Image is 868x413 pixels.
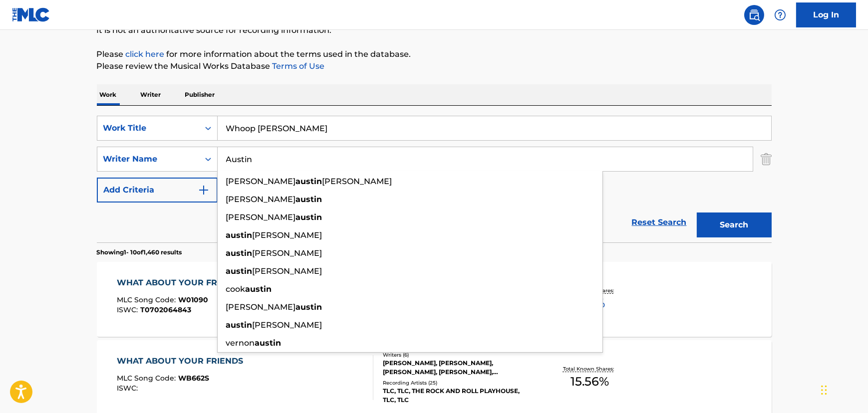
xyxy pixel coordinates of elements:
[322,177,392,186] span: [PERSON_NAME]
[103,122,193,134] div: Work Title
[117,374,178,383] span: MLC Song Code :
[103,153,193,165] div: Writer Name
[796,2,856,27] a: Log In
[97,116,772,242] form: Search Form
[97,24,772,36] p: It is not an authoritative source for recording information.
[226,248,253,258] strong: austin
[226,266,253,276] strong: austin
[253,248,322,258] span: [PERSON_NAME]
[117,305,140,314] span: ISWC :
[182,84,218,105] p: Publisher
[774,9,786,21] img: help
[226,320,253,330] strong: austin
[97,178,218,203] button: Add Criteria
[253,266,322,276] span: [PERSON_NAME]
[97,248,182,257] p: Showing 1 - 10 of 1,460 results
[761,147,772,172] img: Delete Criterion
[97,48,772,60] p: Please for more information about the terms used in the database.
[563,365,616,373] p: Total Known Shares:
[97,262,772,337] a: WHAT ABOUT YOUR FRIENDSMLC Song Code:W01090ISWC:T0702064843Writers (2)[PERSON_NAME], [PERSON_NAME...
[296,177,322,186] strong: austin
[253,230,322,240] span: [PERSON_NAME]
[383,379,534,387] div: Recording Artists ( 25 )
[383,387,534,405] div: TLC, TLC, THE ROCK AND ROLL PLAYHOUSE, TLC, TLC
[770,5,790,25] div: Help
[117,295,178,304] span: MLC Song Code :
[571,373,609,391] span: 15.56 %
[117,277,248,289] div: WHAT ABOUT YOUR FRIENDS
[818,365,868,413] iframe: Chat Widget
[271,61,325,71] a: Terms of Use
[226,195,296,204] span: [PERSON_NAME]
[821,375,827,405] div: Drag
[226,284,246,294] span: cook
[117,355,248,367] div: WHAT ABOUT YOUR FRIENDS
[126,49,165,59] a: click here
[198,184,210,196] img: 9d2ae6d4665cec9f34b9.svg
[697,212,772,237] button: Search
[226,302,296,312] span: [PERSON_NAME]
[744,5,764,25] a: Public Search
[383,359,534,377] div: [PERSON_NAME], [PERSON_NAME], [PERSON_NAME], [PERSON_NAME], [PERSON_NAME], [PERSON_NAME] "[PERSON...
[138,84,164,105] p: Writer
[383,351,534,359] div: Writers ( 6 )
[178,295,208,304] span: W01090
[178,374,209,383] span: WB662S
[255,338,282,348] strong: austin
[117,384,140,393] span: ISWC :
[296,212,322,222] strong: austin
[97,84,120,105] p: Work
[226,338,255,348] span: vernon
[140,305,191,314] span: T0702064843
[246,284,272,294] strong: austin
[253,320,322,330] span: [PERSON_NAME]
[627,211,692,233] a: Reset Search
[226,230,253,240] strong: austin
[748,9,760,21] img: search
[12,7,50,22] img: MLC Logo
[296,302,322,312] strong: austin
[296,195,322,204] strong: austin
[97,60,772,72] p: Please review the Musical Works Database
[226,212,296,222] span: [PERSON_NAME]
[226,177,296,186] span: [PERSON_NAME]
